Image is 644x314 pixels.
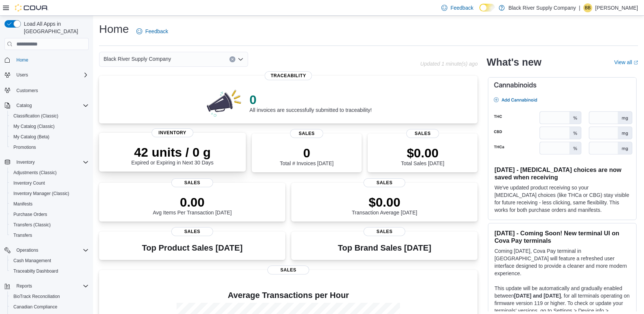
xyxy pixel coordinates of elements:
span: Manifests [10,200,89,208]
span: Traceability [265,71,312,80]
div: Transaction Average [DATE] [352,195,418,216]
a: Transfers (Classic) [10,220,54,229]
a: My Catalog (Classic) [10,122,58,131]
span: Sales [171,227,213,236]
a: View allExternal link [614,59,638,65]
a: Transfers [10,231,35,240]
span: Promotions [13,144,36,150]
div: Total Sales [DATE] [401,145,444,166]
span: Sales [364,178,405,187]
button: Classification (Classic) [7,111,92,121]
span: Reports [16,283,32,289]
button: My Catalog (Classic) [7,121,92,132]
span: Adjustments (Classic) [10,168,89,177]
span: Traceabilty Dashboard [10,267,89,276]
span: BioTrack Reconciliation [13,293,60,299]
span: Transfers (Classic) [10,220,89,229]
a: Classification (Classic) [10,112,61,120]
button: Inventory [13,158,38,167]
span: Customers [16,88,38,94]
span: Classification (Classic) [13,113,58,119]
span: Users [16,72,28,78]
button: Users [13,70,31,79]
span: Traceabilty Dashboard [13,268,58,274]
span: Classification (Classic) [10,112,89,120]
span: Home [16,57,28,63]
span: BioTrack Reconciliation [10,292,89,301]
button: Transfers [7,230,92,241]
strong: [DATE] and [DATE] [514,293,561,299]
span: Inventory [16,159,35,165]
span: Inventory Count [10,179,89,188]
button: Canadian Compliance [7,302,92,312]
span: Load All Apps in [GEOGRAPHIC_DATA] [21,20,89,35]
a: Home [13,56,31,65]
span: Canadian Compliance [10,302,89,311]
div: All invoices are successfully submitted to traceability! [250,92,372,113]
p: We've updated product receiving so your [MEDICAL_DATA] choices (like THCa or CBG) stay visible fo... [494,184,630,214]
button: Catalog [13,101,35,110]
a: Manifests [10,200,35,208]
button: Operations [13,246,41,255]
a: Customers [13,86,41,95]
button: Traceabilty Dashboard [7,266,92,276]
p: Black River Supply Company [508,3,576,12]
button: BioTrack Reconciliation [7,291,92,302]
button: Inventory Manager (Classic) [7,188,92,199]
a: Cash Management [10,256,54,265]
h3: Top Product Sales [DATE] [142,244,242,252]
div: Avg Items Per Transaction [DATE] [153,195,232,216]
span: Users [13,70,89,79]
span: Feedback [450,4,473,12]
span: Canadian Compliance [13,304,57,310]
span: Inventory Count [13,180,45,186]
div: Expired or Expiring in Next 30 Days [131,145,213,166]
button: Manifests [7,199,92,209]
button: Users [1,70,92,80]
button: Customers [1,85,92,95]
button: Reports [1,281,92,291]
span: Sales [364,227,405,236]
span: Transfers (Classic) [13,222,51,228]
svg: External link [634,60,638,65]
span: Transfers [10,231,89,240]
p: Coming [DATE], Cova Pay terminal in [GEOGRAPHIC_DATA] will feature a refreshed user interface des... [494,247,630,277]
a: Feedback [133,24,171,39]
button: Reports [13,282,35,291]
img: Cova [15,4,48,12]
button: My Catalog (Beta) [7,132,92,142]
span: Purchase Orders [10,210,89,219]
img: 0 [205,88,244,117]
span: Customers [13,85,89,95]
a: Inventory Count [10,179,48,188]
span: Promotions [10,143,89,152]
p: 0.00 [153,195,232,210]
span: Catalog [13,101,89,110]
div: Total # Invoices [DATE] [280,145,333,166]
span: Dark Mode [479,12,480,12]
a: Purchase Orders [10,210,50,219]
span: Inventory [13,158,89,167]
span: Home [13,55,89,65]
span: Operations [16,247,38,253]
p: 0 [280,145,333,160]
p: $0.00 [352,195,418,210]
span: My Catalog (Beta) [10,132,89,141]
p: 0 [250,92,372,107]
span: Manifests [13,201,32,207]
p: [PERSON_NAME] [595,3,638,12]
span: Inventory [152,128,193,137]
button: Open list of options [238,56,244,62]
span: Inventory Manager (Classic) [13,191,69,197]
a: Traceabilty Dashboard [10,267,61,276]
span: Catalog [16,103,32,109]
p: $0.00 [401,145,444,160]
span: BB [585,3,591,12]
p: Updated 1 minute(s) ago [420,61,478,67]
button: Promotions [7,142,92,153]
span: Reports [13,282,89,291]
span: Cash Management [13,258,51,264]
h3: [DATE] - [MEDICAL_DATA] choices are now saved when receiving [494,166,630,181]
a: Inventory Manager (Classic) [10,189,72,198]
a: Promotions [10,143,39,152]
